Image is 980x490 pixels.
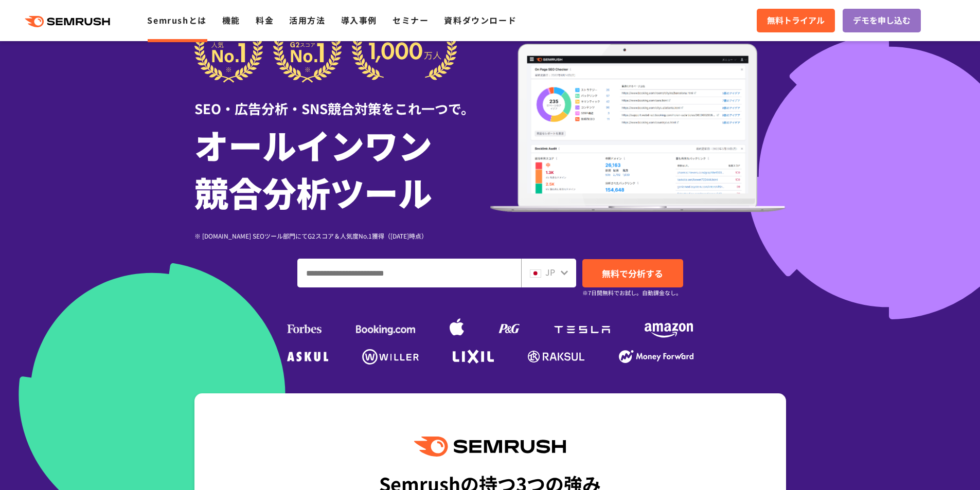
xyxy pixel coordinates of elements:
div: SEO・広告分析・SNS競合対策をこれ一つで。 [194,83,490,118]
a: 無料で分析する [582,259,683,287]
div: ※ [DOMAIN_NAME] SEOツール部門にてG2スコア＆人気度No.1獲得（[DATE]時点） [194,231,490,241]
img: Semrush [414,437,565,457]
span: デモを申し込む [853,14,911,27]
small: ※7日間無料でお試し。自動課金なし。 [582,288,682,298]
span: 無料トライアル [767,14,825,27]
a: 資料ダウンロード [444,14,516,26]
span: JP [545,266,555,278]
a: デモを申し込む [843,9,921,32]
a: 機能 [222,14,240,26]
input: ドメイン、キーワードまたはURLを入力してください [298,259,521,287]
a: 無料トライアル [757,9,835,32]
a: セミナー [393,14,429,26]
a: 導入事例 [341,14,377,26]
a: Semrushとは [147,14,206,26]
span: 無料で分析する [602,267,663,280]
h1: オールインワン 競合分析ツール [194,121,490,215]
a: 料金 [256,14,274,26]
a: 活用方法 [289,14,325,26]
